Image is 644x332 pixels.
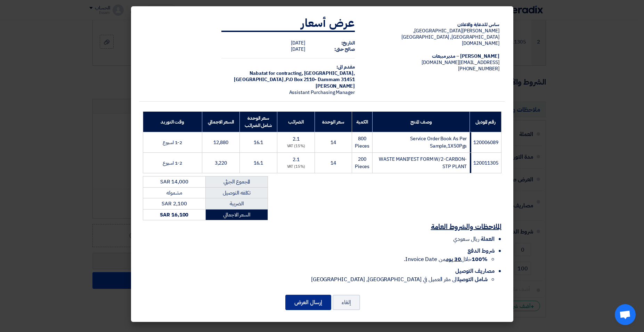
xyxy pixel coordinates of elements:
[163,139,182,146] span: 1-2 اسبوع
[206,187,268,198] td: تكلفه التوصيل
[215,159,227,167] span: 3,220
[291,46,305,53] span: [DATE]
[202,112,240,132] th: السعر الاجمالي
[446,255,461,263] u: 30 يوم
[366,22,499,28] div: ساس للدعاية والاعلان
[379,156,467,170] span: WASTE MANIFEST FORM W/2-CARBON-STP PLANT
[422,59,499,66] span: [EMAIL_ADDRESS][DOMAIN_NAME]
[373,112,470,132] th: وصف المنتج
[481,235,494,243] span: العملة
[458,65,499,72] span: [PHONE_NUMBER]
[293,135,300,143] span: 2.1
[331,139,336,146] span: 14
[458,275,488,284] strong: شامل التوصيل
[213,139,228,146] span: 12,880
[293,156,300,163] span: 2.1
[341,39,355,47] strong: التاريخ:
[401,27,499,41] span: [PERSON_NAME][GEOGRAPHIC_DATA], [GEOGRAPHIC_DATA], [GEOGRAPHIC_DATA]
[431,221,502,232] u: الملاحظات والشروط العامة
[355,156,369,170] span: 200 Pieces
[206,176,268,188] td: المجموع الجزئي
[285,295,331,310] button: إرسال العرض
[472,255,488,263] strong: 100%
[333,295,360,310] button: إلغاء
[206,209,268,220] td: السعر الاجمالي
[254,139,263,146] span: 16.1
[366,53,499,60] div: [PERSON_NAME] – مدير مبيعات
[352,112,372,132] th: الكمية
[615,304,636,325] a: دردشة مفتوحة
[143,275,488,284] li: الى مقر العميل في [GEOGRAPHIC_DATA], [GEOGRAPHIC_DATA]
[470,132,501,153] td: 120006089
[470,112,501,132] th: رقم الموديل
[143,176,206,188] td: SAR 14,000
[331,159,336,167] span: 14
[280,164,312,170] div: (15%) VAT
[404,255,487,263] span: خلال من Invoice Date.
[280,143,312,149] div: (15%) VAT
[453,235,479,243] span: ريال سعودي
[334,46,355,53] strong: صالح حتى:
[336,63,355,71] strong: مقدم الى:
[166,189,182,197] span: مشموله
[250,70,303,77] span: Nabatat for contracting,
[315,112,352,132] th: سعر الوحدة
[254,159,263,167] span: 16.1
[277,112,315,132] th: الضرائب
[163,159,182,167] span: 1-2 اسبوع
[410,135,467,150] span: Service Order Book As Per Sample,1X50Pgs
[455,267,495,275] span: مصاريف التوصيل
[470,153,501,173] td: 120011305
[162,200,187,207] span: SAR 2,100
[467,247,494,255] span: شروط الدفع
[206,198,268,210] td: الضريبة
[160,211,188,219] strong: SAR 16,100
[239,112,277,132] th: سعر الوحدة شامل الضرائب
[301,15,355,31] strong: عرض أسعار
[355,135,369,150] span: 800 Pieces
[316,82,355,90] span: [PERSON_NAME]
[291,39,305,47] span: [DATE]
[234,70,355,83] span: [GEOGRAPHIC_DATA], [GEOGRAPHIC_DATA] ,P.O Box 2110- Dammam 31451
[462,40,499,47] span: [DOMAIN_NAME]
[289,89,355,96] span: Assistant Purchasing Manager
[143,112,202,132] th: وقت التوريد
